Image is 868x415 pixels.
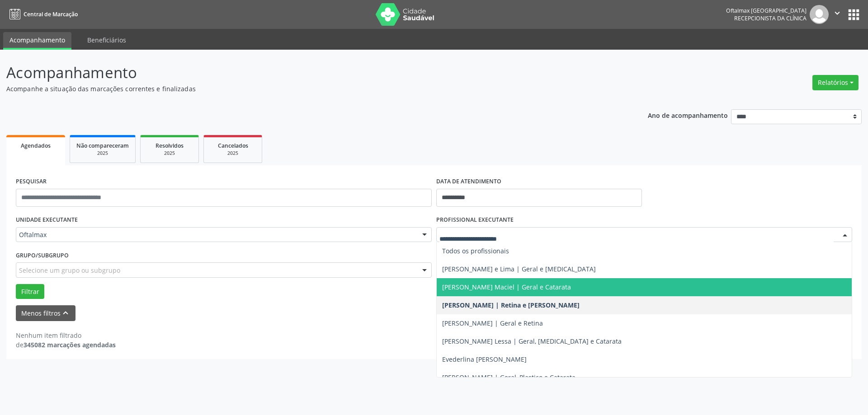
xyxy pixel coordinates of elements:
[16,340,116,350] div: de
[16,248,69,262] label: Grupo/Subgrupo
[76,142,129,149] span: Não compareceram
[21,142,51,149] span: Agendados
[436,175,501,189] label: DATA DE ATENDIMENTO
[81,32,132,48] a: Beneficiários
[442,319,543,327] span: [PERSON_NAME] | Geral e Retina
[436,213,514,227] label: PROFISSIONAL EXECUTANTE
[61,308,71,318] i: keyboard_arrow_up
[442,283,571,291] span: [PERSON_NAME] Maciel | Geral e Catarata
[3,32,71,50] a: Acompanhamento
[16,175,47,189] label: PESQUISAR
[218,142,248,149] span: Cancelados
[829,5,846,24] button: 
[19,266,120,275] span: Selecione um grupo ou subgrupo
[648,109,728,121] p: Ano de acompanhamento
[210,150,255,157] div: 2025
[6,7,78,22] a: Central de Marcação
[6,84,605,93] p: Acompanhe a situação das marcações correntes e finalizadas
[726,7,807,14] div: Oftalmax [GEOGRAPHIC_DATA]
[442,265,596,273] span: [PERSON_NAME] e Lima | Geral e [MEDICAL_DATA]
[16,284,44,299] button: Filtrar
[846,7,862,23] button: apps
[810,5,829,24] img: img
[442,373,576,382] span: [PERSON_NAME] | Geral, Plastico e Catarata
[156,142,184,149] span: Resolvidos
[442,247,509,255] span: Todos os profissionais
[734,14,807,22] span: Recepcionista da clínica
[16,213,78,227] label: UNIDADE EXECUTANTE
[442,355,527,364] span: Evederlina [PERSON_NAME]
[16,331,116,340] div: Nenhum item filtrado
[24,10,78,18] span: Central de Marcação
[147,150,192,157] div: 2025
[16,305,75,321] button: Menos filtroskeyboard_arrow_up
[832,8,842,18] i: 
[24,340,116,349] strong: 345082 marcações agendadas
[442,301,580,309] span: [PERSON_NAME] | Retina e [PERSON_NAME]
[442,337,622,345] span: [PERSON_NAME] Lessa | Geral, [MEDICAL_DATA] e Catarata
[812,75,859,90] button: Relatórios
[6,61,605,84] p: Acompanhamento
[76,150,129,157] div: 2025
[19,230,413,239] span: Oftalmax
